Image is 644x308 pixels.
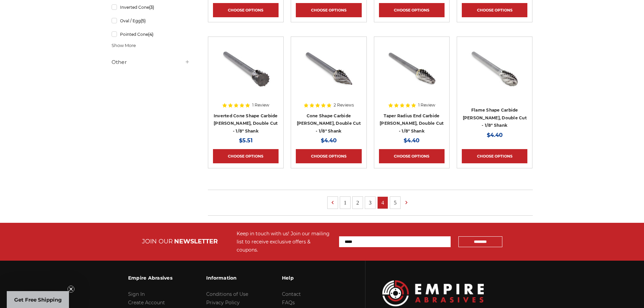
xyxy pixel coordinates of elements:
span: $5.51 [239,137,253,144]
a: Choose Options [379,3,445,17]
img: CBSH-51D flame shape carbide burr 1/8" shank [468,42,522,96]
a: Cone Shape Carbide [PERSON_NAME], Double Cut - 1/8" Shank [297,113,361,134]
a: 2 [353,197,363,209]
a: CBSL-51D taper shape carbide burr 1/8" shank [379,42,445,107]
a: CBSH-51D flame shape carbide burr 1/8" shank [462,42,527,107]
a: Choose Options [213,3,279,17]
a: 4 [378,197,388,209]
a: Choose Options [296,3,361,17]
span: NEWSLETTER [174,238,218,245]
a: Taper Radius End Carbide [PERSON_NAME], Double Cut - 1/8" Shank [380,113,444,134]
span: (5) [141,18,146,23]
a: Contact [282,291,301,297]
h3: Help [282,271,328,285]
span: Get Free Shipping [14,297,62,303]
img: Empire Abrasives Logo Image [382,280,484,306]
span: $4.40 [321,137,337,144]
span: JOIN OUR [142,238,173,245]
a: Inverted Cone [112,1,190,13]
span: (4) [148,32,153,37]
a: Conditions of Use [206,291,248,297]
a: CBSM-51D pointed cone shape carbide burr 1/8" shank [296,42,361,107]
a: 1 [340,197,350,209]
a: Flame Shape Carbide [PERSON_NAME], Double Cut - 1/8" Shank [463,108,527,128]
a: Privacy Policy [206,300,240,306]
a: Choose Options [213,149,279,163]
div: Get Free ShippingClose teaser [7,291,69,308]
a: 3 [365,197,375,209]
a: Choose Options [462,3,527,17]
a: Pointed Cone [112,28,190,40]
div: Keep in touch with us! Join our mailing list to receive exclusive offers & coupons. [237,230,332,254]
img: CBSN-51D inverted cone shape carbide burr 1/8" shank [219,42,273,96]
a: FAQs [282,300,295,306]
span: $4.40 [404,137,420,144]
a: Choose Options [296,149,361,163]
h3: Empire Abrasives [128,271,172,285]
a: Create Account [128,300,165,306]
a: CBSN-51D inverted cone shape carbide burr 1/8" shank [213,42,279,107]
button: Close teaser [68,286,74,292]
a: Choose Options [379,149,445,163]
span: (3) [149,5,154,10]
a: Choose Options [462,149,527,163]
h3: Information [206,271,248,285]
img: CBSM-51D pointed cone shape carbide burr 1/8" shank [302,42,356,96]
img: CBSL-51D taper shape carbide burr 1/8" shank [385,42,439,96]
a: Sign In [128,291,145,297]
span: Show More [112,42,136,49]
span: $4.40 [487,132,503,138]
a: Inverted Cone Shape Carbide [PERSON_NAME], Double Cut - 1/8" Shank [214,113,278,134]
h5: Other [112,58,190,66]
a: Oval / Egg [112,15,190,27]
a: 5 [390,197,400,209]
